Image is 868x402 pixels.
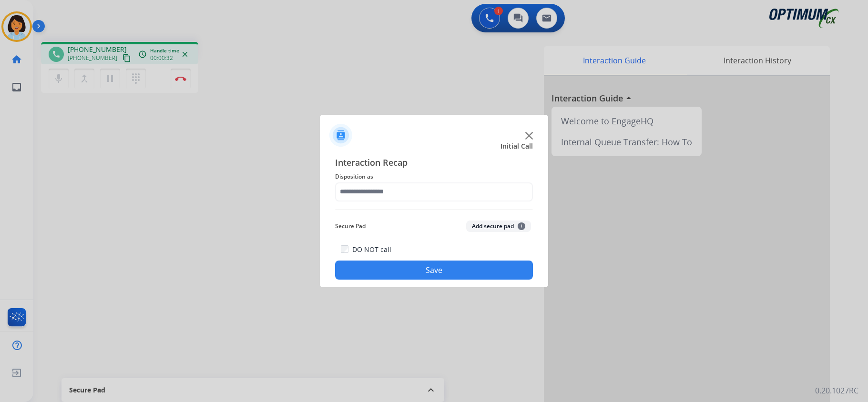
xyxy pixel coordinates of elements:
button: Save [335,261,533,280]
span: Initial Call [500,141,533,151]
img: contactIcon [329,124,352,147]
span: Interaction Recap [335,156,533,171]
p: 0.20.1027RC [815,385,858,396]
span: + [518,222,525,230]
label: DO NOT call [352,245,391,254]
span: Disposition as [335,171,533,182]
span: Secure Pad [335,221,366,232]
button: Add secure pad+ [466,221,531,232]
